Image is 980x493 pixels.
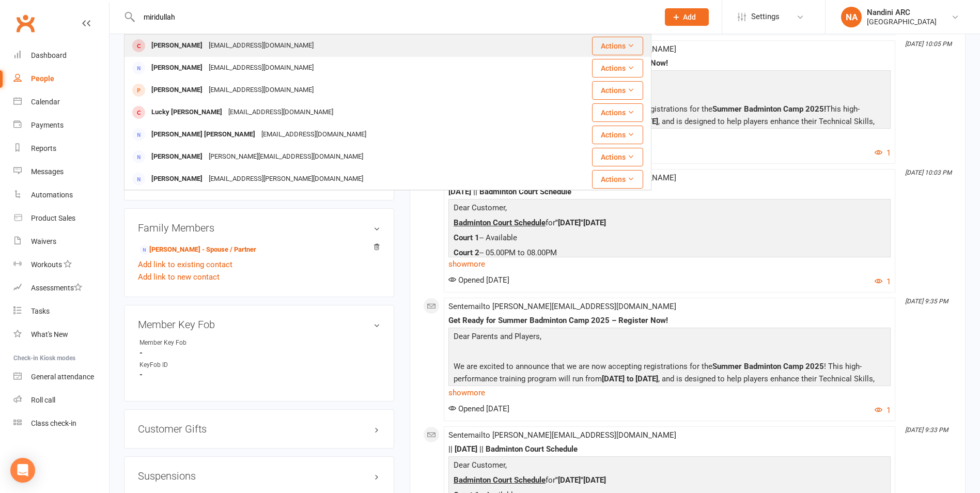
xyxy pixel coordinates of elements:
i: [DATE] 9:35 PM [905,298,948,305]
span: Settings [751,5,780,28]
div: What's New [31,330,68,338]
button: 1 [875,147,891,159]
a: show more [448,386,891,400]
b: Court 2 [454,248,479,257]
div: Automations [31,191,73,199]
a: Dashboard [13,44,109,67]
div: [EMAIL_ADDRESS][DOMAIN_NAME] [206,38,317,53]
i: [DATE] 10:05 PM [905,40,952,48]
div: Tasks [31,307,50,315]
div: || [DATE] || Badminton Court Schedule [448,445,891,454]
a: Assessments [13,276,109,300]
button: Actions [592,81,643,100]
strong: - [139,370,380,379]
strong: - [139,348,380,358]
div: People [31,74,54,83]
button: Actions [592,59,643,78]
b: Summer Badminton Camp 2025 [712,362,824,371]
div: [PERSON_NAME] [PERSON_NAME] [148,127,258,142]
div: Dashboard [31,51,67,59]
div: Get Ready for Summer Badminton Camp 2025 – Register Now! [448,59,891,68]
p: Dear Parents and Players, [451,330,888,345]
div: [EMAIL_ADDRESS][DOMAIN_NAME] [206,83,317,98]
input: Search... [136,10,651,24]
button: 1 [875,275,891,288]
a: Waivers [13,230,109,253]
div: [PERSON_NAME] [148,38,206,53]
a: Tasks [13,300,109,323]
div: [PERSON_NAME][EMAIL_ADDRESS][DOMAIN_NAME] [206,149,366,164]
a: show more [448,257,891,271]
i: [DATE] 9:33 PM [905,426,948,434]
div: Messages [31,167,64,176]
button: Actions [592,170,643,189]
button: Add [665,8,709,26]
a: Messages [13,160,109,183]
span: Opened [DATE] [448,404,509,413]
button: Actions [592,37,643,55]
a: Reports [13,137,109,160]
div: [PERSON_NAME] [148,149,206,164]
span: We are excited to announce that we are now accepting registrations for the ! This high-performanc... [454,362,875,396]
a: Product Sales [13,207,109,230]
div: Assessments [31,284,82,292]
span: Sent email to [PERSON_NAME][EMAIL_ADDRESS][DOMAIN_NAME] [448,302,676,311]
div: [PERSON_NAME] [148,83,206,98]
b: "[DATE]" [555,218,583,227]
div: Product Sales [31,214,75,222]
a: What's New [13,323,109,346]
div: Class check-in [31,419,76,427]
span: -- 05.00PM to 08.00PM [454,248,557,257]
a: Roll call [13,389,109,412]
div: Get Ready for Summer Badminton Camp 2025 – Register Now! [448,316,891,325]
span: Opened [DATE] [448,275,509,285]
div: Workouts [31,260,62,269]
div: [DATE] || Badminton Court Schedule [448,188,891,196]
h3: Customer Gifts [138,423,380,435]
a: Automations [13,183,109,207]
div: NA [841,7,862,27]
b: Summer Badminton Camp 2025! [712,104,826,114]
a: Calendar [13,90,109,114]
span: , and is designed to help players enhance their Technical Skills, Agility, and Mental Strength, a... [454,117,875,138]
a: [PERSON_NAME] - Spouse / Partner [139,244,256,255]
a: Add link to new contact [138,271,220,283]
div: Reports [31,144,56,152]
a: Workouts [13,253,109,276]
div: [GEOGRAPHIC_DATA] [867,17,937,26]
div: Lucky [PERSON_NAME] [148,105,225,120]
span: for [546,218,583,227]
a: Add link to existing contact [138,258,232,271]
span: Dear Customer, [454,460,507,470]
h3: Member Key Fob [138,319,380,330]
u: Badminton Court Schedule [454,475,546,485]
button: Actions [592,126,643,144]
div: [EMAIL_ADDRESS][DOMAIN_NAME] [258,127,369,142]
div: Calendar [31,98,60,106]
h3: Family Members [138,222,380,234]
span: for [546,475,583,485]
div: Roll call [31,396,55,404]
a: show more [448,128,891,143]
div: [EMAIL_ADDRESS][DOMAIN_NAME] [206,60,317,75]
b: [DATE] [583,218,606,227]
b: Court 1 [454,233,479,242]
p: Dear Parents and Players, [451,73,888,88]
a: Class kiosk mode [13,412,109,435]
span: Add [683,13,696,21]
a: General attendance kiosk mode [13,365,109,389]
div: [PERSON_NAME] [148,60,206,75]
button: Actions [592,148,643,166]
b: [DATE] to [DATE] [602,374,658,383]
u: Badminton Court Schedule [454,218,546,227]
div: Member Key Fob [139,338,225,348]
div: Payments [31,121,64,129]
h3: Suspensions [138,470,380,482]
b: [DATE] [583,475,606,485]
div: Waivers [31,237,56,245]
a: People [13,67,109,90]
i: [DATE] 10:03 PM [905,169,952,176]
button: Actions [592,103,643,122]
a: Payments [13,114,109,137]
div: Open Intercom Messenger [10,458,35,483]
